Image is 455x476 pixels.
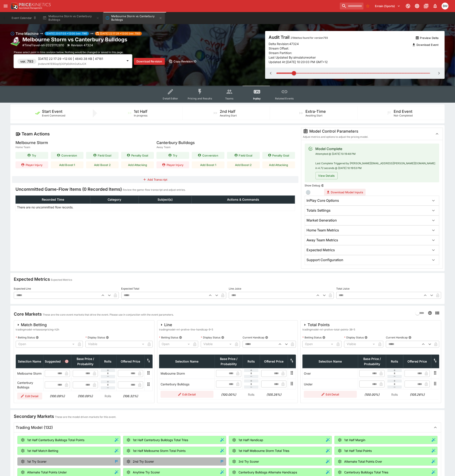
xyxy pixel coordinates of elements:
[159,327,213,332] span: tradingmodel-nrl-prelive-line-handicap-9-5
[302,341,335,347] div: Open
[244,392,259,397] p: Rolls
[336,285,441,292] label: Total Juice
[269,46,410,64] p: Stream Offset: Stream Partition: Last Updated By: simulatorworker Updated At: [DATE] 10:20:03 PM ...
[220,109,235,114] h5: 2nd Half
[55,415,116,419] p: These are the model driven markets for this event.
[14,414,54,419] h4: Secondary Markets
[19,3,51,6] img: PriceKinetics
[307,218,337,223] h6: Market Generation
[304,391,357,398] button: Edit Detail
[51,152,84,159] button: Conversion
[133,459,154,464] p: 2nd Try Scorer
[159,336,178,339] p: Betting Status
[192,152,224,159] button: Conversion
[117,355,145,368] th: Offered Price
[359,392,385,397] h6: (100.00%)
[344,438,365,442] p: 1st Half Margin
[16,336,35,339] p: Betting Status
[98,32,142,36] span: [DATE] 22:17:29 +12:00 (ver. 793)
[238,459,259,464] p: 3rd Try Scorer
[16,425,53,430] h5: Trading Model (132)
[157,86,298,103] div: Event type filters
[440,1,450,11] button: BJ Martin
[322,336,325,339] button: Betting Status
[133,448,186,453] p: 1st Half Melbourne Storm Total Points
[344,448,372,453] p: 1st Half Total Points
[409,336,412,339] button: Current Handicap
[275,97,294,100] span: Related Events
[134,109,148,114] h5: 1st Half
[156,145,195,149] span: Away Team
[19,7,42,9] img: Sportsbook Management
[220,114,237,117] span: Awaiting Start
[16,368,43,379] td: Melbourne Storm
[139,196,192,204] th: Subject(s)
[305,114,322,117] span: Awaiting Start
[307,208,331,213] h6: Totals Settings
[38,56,123,61] p: [DATE] 22:17:29 +12:00 | 4840.38 KB | 47181
[386,336,408,339] p: Current Handicap
[15,145,48,149] span: Home Team
[307,198,339,203] h6: InPlay Core Options
[99,355,117,368] th: Rolls
[90,196,139,204] th: Category
[159,322,213,327] div: Line
[302,336,322,339] p: Betting Status
[14,276,50,282] h4: Expected Metrics
[14,51,123,54] span: Please select point in time revision below. Nothing would be changed or saved in this page.
[316,146,436,151] div: Model Complete
[163,97,178,100] span: Detail Editor
[16,327,59,332] span: tradingmodel-nrlseasonpricing-h2h
[302,327,355,332] span: tradingmodel-nrl-prelive-total-points-38-5
[159,379,215,389] td: Canterbury Bulldogs
[321,184,324,187] button: Show Debug
[40,12,102,24] button: Melbourne Storm vs Canterbury Bulldogs
[192,196,295,204] th: Actions & Commands
[229,285,334,292] label: Line Juice
[71,355,99,368] th: Base Price / Probability
[42,114,65,117] span: Event Commenced
[303,355,358,368] th: Selection Name
[365,336,368,339] button: Display Status
[43,313,174,317] p: These are the core event markets that drive the event. Please use in conjunction with the event p...
[344,336,364,339] p: Display Status
[344,341,376,347] div: Visible
[85,336,105,339] p: Display Status
[404,2,412,10] button: Connected to PK
[262,152,295,159] button: Penalty Goal
[15,161,48,168] button: Player Injury
[133,470,160,474] p: Anytime Try Scorer
[303,135,368,138] span: Adjust metrics and options to adjust the pricing model.
[307,238,338,242] h6: Away Team Metrics
[14,285,119,292] label: Expected Line
[305,109,326,114] h5: Extra-Time
[12,176,299,183] button: Add Transcript
[134,58,165,65] button: Download Revision
[316,172,338,179] button: View Details
[431,2,439,10] button: Notifications
[156,161,189,168] button: Player Injury
[201,341,233,347] div: Visible
[403,355,431,368] th: Offered Price
[22,43,64,47] p: Copy To Clipboard
[253,97,261,100] span: Inplay
[413,2,421,10] button: Toggle light/dark mode
[73,394,98,398] h6: (100.09%)
[16,341,76,347] div: Open
[316,152,435,170] span: Attempted @ [DATE] 10:19:48 PM Last Complete Triggered by [PERSON_NAME][EMAIL_ADDRESS][PERSON_NAM...
[159,368,215,379] td: Melbourne Storm
[413,34,441,41] button: Preview Delta
[243,355,260,368] th: Rolls
[386,355,403,368] th: Rolls
[101,394,115,398] p: Rolls
[71,43,93,47] p: Revision 47324
[167,58,199,65] button: Copy Revision ID
[51,161,84,168] button: Add Boost 1
[303,129,430,134] div: Model Control Parameters
[238,470,297,474] p: Canterbury Bulldogs Alternate Handicaps
[387,392,402,397] p: Rolls
[159,341,191,347] div: Open
[324,189,366,196] button: Download Model Inputs
[179,336,182,339] button: Betting Status
[260,355,288,368] th: Offered Price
